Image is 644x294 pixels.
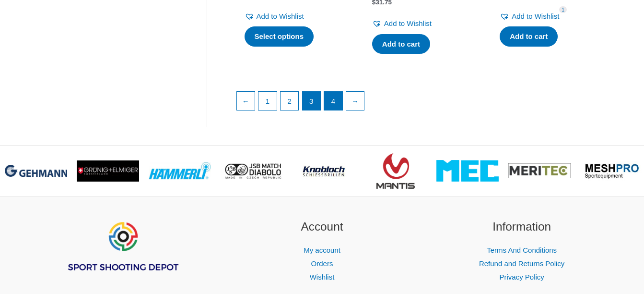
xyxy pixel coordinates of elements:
[236,91,609,115] nav: Product Pagination
[324,92,342,110] a: Page 4
[499,273,544,281] a: Privacy Policy
[434,218,610,236] h2: Information
[234,244,410,284] nav: Account
[372,34,430,54] a: Add to cart: “TEC-HRO Rise9 UNI Diopter Increase”
[304,246,340,254] a: My account
[500,26,558,47] a: Add to cart: “TEC-HRO Support Tripod mini”
[258,92,277,110] a: Page 1
[500,10,559,23] a: Add to Wishlist
[310,273,335,281] a: Wishlist
[245,26,314,47] a: Select options for “TEC-HRO Clear Sight Base”
[281,92,299,110] a: Page 2
[479,259,564,268] a: Refund and Returns Policy
[434,218,610,284] aside: Footer Widget 3
[384,19,432,27] span: Add to Wishlist
[487,246,557,254] a: Terms And Conditions
[257,12,304,20] span: Add to Wishlist
[372,17,432,30] a: Add to Wishlist
[245,10,304,23] a: Add to Wishlist
[512,12,559,20] span: Add to Wishlist
[234,218,410,236] h2: Account
[303,92,321,110] span: Page 3
[559,6,567,13] span: 1
[311,259,333,268] a: Orders
[434,244,610,284] nav: Information
[346,92,364,110] a: →
[234,218,410,284] aside: Footer Widget 2
[237,92,255,110] a: ←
